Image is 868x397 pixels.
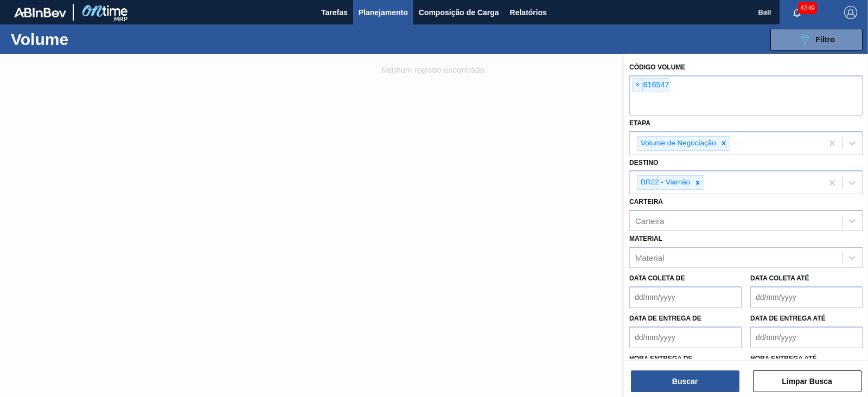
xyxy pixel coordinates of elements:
span: Tarefas [321,6,348,19]
label: Etapa [629,119,650,127]
div: Volume de Negociação [637,137,718,150]
img: Logout [844,6,857,19]
div: 616547 [632,78,669,92]
span: × [633,79,643,92]
label: Material [629,235,662,242]
label: Data coleta de [629,274,685,282]
input: dd/mm/yyyy [750,286,863,308]
label: Carteira [629,198,663,206]
span: Relatórios [510,6,547,19]
span: 4349 [798,2,817,14]
label: Destino [629,159,658,167]
label: Data de Entrega de [629,315,701,322]
div: BR22 - Viamão [637,176,692,189]
label: Data de Entrega até [750,315,826,322]
img: TNhmsLtSVTkK8tSr43FrP2fwEKptu5GPRR3wAAAABJRU5ErkJggg== [14,8,66,17]
input: dd/mm/yyyy [629,326,742,348]
input: dd/mm/yyyy [750,326,863,348]
button: Notificações [780,5,814,20]
label: Hora entrega até [750,351,863,367]
span: Composição de Carga [419,6,499,19]
div: Carteira [635,216,664,226]
label: Código Volume [629,63,685,71]
label: Hora entrega de [629,351,742,367]
span: Planejamento [359,6,408,19]
button: Filtro [770,29,863,50]
span: Filtro [816,35,835,44]
h1: Volume [11,33,168,46]
div: Material [635,253,664,262]
label: Data coleta até [750,274,809,282]
input: dd/mm/yyyy [629,286,742,308]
